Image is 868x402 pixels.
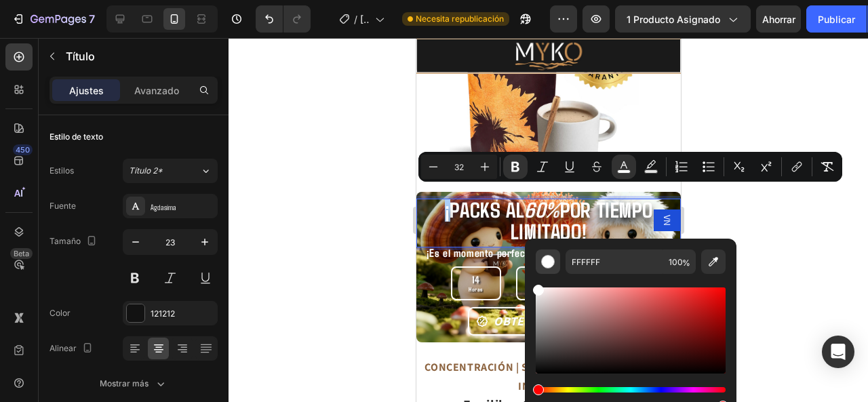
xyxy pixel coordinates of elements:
font: Necesita republicación [416,14,504,24]
font: Estilo de texto [50,132,103,142]
font: 450 [16,145,30,155]
font: Dominio: [DOMAIN_NAME] [35,35,152,45]
font: Palabras clave [154,79,210,89]
font: Dominio [69,79,102,89]
img: logo_orange.svg [22,22,33,33]
font: Título 2* [129,165,163,176]
img: website_grey.svg [22,35,33,46]
font: 4.0.25 [66,22,90,32]
font: Color [50,308,71,318]
font: Mostrar más [100,378,149,388]
strong: uerpo y Mente [114,358,203,376]
button: Publicar [806,5,867,33]
p: Título [66,48,212,64]
input: Por ejemplo, FFFFFF [566,249,663,274]
button: 1 producto asignado [615,5,751,33]
div: Abrir Intercom Messenger [822,336,854,368]
font: 7 [89,12,95,26]
button: Ahorrar [756,5,801,33]
font: 1 producto asignado [627,14,720,25]
img: tab_domain_overview_orange.svg [54,79,65,89]
font: 121212 [151,308,175,319]
img: tab_keywords_by_traffic_grey.svg [139,79,150,89]
iframe: Área de diseño [416,38,681,402]
font: Avanzado [134,85,179,96]
strong: Equilibra C [47,358,115,376]
button: 7 [5,5,101,33]
font: [PERSON_NAME] [360,14,372,167]
font: Título [66,49,95,63]
font: Estilos [50,165,74,176]
font: / [354,14,357,25]
font: Beta [14,249,29,258]
font: Publicar [818,14,855,25]
font: versión [38,22,66,32]
button: Mostrar más [50,371,218,396]
div: Matiz [536,387,726,393]
font: Ahorrar [762,14,795,25]
font: Agdasima [151,202,176,212]
div: Barra de herramientas contextual del editor [418,152,842,182]
div: Deshacer/Rehacer [256,5,311,33]
font: Ajustes [69,85,104,96]
font: Fuente [50,201,76,211]
font: Alinear [50,343,77,353]
button: Título 2* [123,159,218,183]
font: Tamaño [50,236,81,246]
font: % [682,258,690,268]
